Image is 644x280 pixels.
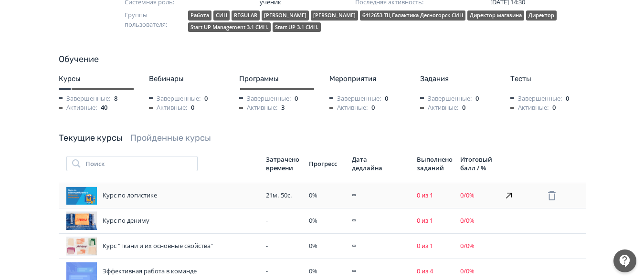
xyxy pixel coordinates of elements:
[266,216,301,226] div: -
[149,94,201,104] span: Завершенные:
[352,216,409,226] div: ∞
[232,10,260,21] div: REGULAR
[462,103,465,113] span: 0
[239,94,291,104] span: Завершенные:
[329,103,368,113] span: Активные:
[281,191,292,199] span: 50с.
[417,216,433,225] span: 0 из 1
[125,10,185,34] span: Группы пользователя:
[329,73,404,84] div: Мероприятия
[130,133,211,143] a: Пройденные курсы
[475,94,479,104] span: 0
[266,155,301,172] div: Затрачено времени
[204,94,208,104] span: 0
[526,10,557,21] div: Директор
[309,267,317,275] span: 0 %
[417,241,433,250] span: 0 из 1
[59,73,134,84] div: Курсы
[510,103,549,113] span: Активные:
[417,191,433,199] span: 0 из 1
[188,22,271,32] div: Start UP Management 3.1 СИН.
[266,267,301,276] div: -
[566,94,569,104] span: 0
[352,155,385,172] div: Дата дедлайна
[417,267,433,275] span: 0 из 4
[149,103,187,113] span: Активные:
[66,186,259,205] div: Курс по логистике
[352,241,409,251] div: ∞
[460,191,475,199] span: 0 / 0 %
[273,22,321,32] div: Start UP 3.1 СИН.
[59,53,586,66] div: Обучение
[101,103,107,113] span: 40
[114,94,117,104] span: 8
[385,94,388,104] span: 0
[213,10,230,21] div: СИН
[59,103,97,113] span: Активные:
[371,103,375,113] span: 0
[460,267,475,275] span: 0 / 0 %
[262,10,309,21] div: [PERSON_NAME]
[352,267,409,276] div: ∞
[420,103,458,113] span: Активные:
[239,73,314,84] div: Программы
[360,10,465,21] div: 6412653 ТЦ Галактика Десногорск СИН
[59,94,110,104] span: Завершенные:
[309,159,344,168] div: Прогресс
[66,237,259,256] div: Курс "Ткани и их основные свойства"
[239,103,277,113] span: Активные:
[295,94,298,104] span: 0
[309,241,317,250] span: 0 %
[552,103,556,113] span: 0
[510,73,585,84] div: Тесты
[309,216,317,225] span: 0 %
[460,216,475,225] span: 0 / 0 %
[510,94,562,104] span: Завершенные:
[266,241,301,251] div: -
[266,191,279,199] span: 21м.
[59,133,123,143] a: Текущие курсы
[311,10,358,21] div: [PERSON_NAME]
[191,103,194,113] span: 0
[420,73,495,84] div: Задания
[66,211,259,230] div: Курс по дениму
[188,10,211,21] div: Работа
[281,103,285,113] span: 3
[460,155,496,172] div: Итоговый балл / %
[460,241,475,250] span: 0 / 0 %
[149,73,224,84] div: Вебинары
[309,191,317,199] span: 0 %
[467,10,524,21] div: Директор магазина
[417,155,453,172] div: Выполнено заданий
[329,94,381,104] span: Завершенные:
[352,191,409,200] div: ∞
[420,94,472,104] span: Завершенные:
